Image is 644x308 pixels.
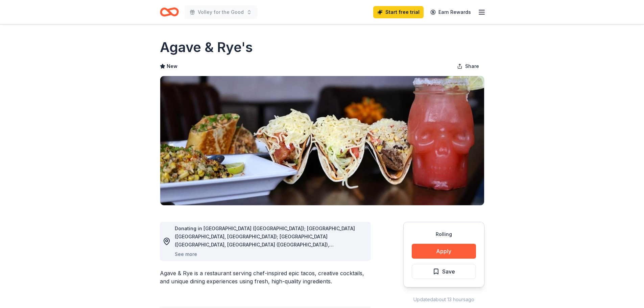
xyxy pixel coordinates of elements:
button: Volley for the Good [184,5,257,19]
span: Volley for the Good [198,8,244,16]
img: Image for Agave & Rye's [160,76,484,205]
button: Save [412,264,476,279]
span: Donating in [GEOGRAPHIC_DATA] ([GEOGRAPHIC_DATA]); [GEOGRAPHIC_DATA] ([GEOGRAPHIC_DATA], [GEOGRAP... [175,226,355,288]
span: Share [465,62,479,70]
a: Start free trial [373,6,424,18]
h1: Agave & Rye's [160,38,253,57]
a: Earn Rewards [426,6,475,18]
div: Agave & Rye is a restaurant serving chef-inspired epic tacos, creative cocktails, and unique dini... [160,269,371,285]
a: Home [160,4,179,20]
button: Apply [412,244,476,259]
div: Rolling [412,230,476,238]
span: New [167,62,177,70]
button: See more [175,250,197,258]
span: Save [442,267,455,276]
div: Updated about 13 hours ago [403,295,484,304]
button: Share [452,60,484,73]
